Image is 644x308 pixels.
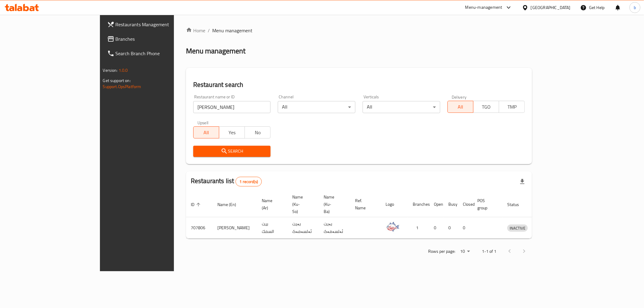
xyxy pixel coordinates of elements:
[278,101,355,113] div: All
[191,201,202,208] span: ID
[292,193,312,215] span: Name (Ku-So)
[198,148,266,155] span: Search
[531,4,571,11] div: [GEOGRAPHIC_DATA]
[458,217,473,239] td: 0
[363,101,440,113] div: All
[208,27,210,34] li: /
[515,174,530,189] div: Export file
[222,128,242,137] span: Yes
[507,201,527,208] span: Status
[197,120,209,125] label: Upsell
[235,177,262,186] div: Total records count
[444,217,458,239] td: 0
[507,225,528,232] span: INACTIVE
[501,103,522,111] span: TMP
[319,217,350,239] td: بەیت ئەلسەمەک
[186,27,532,34] nav: breadcrumb
[634,4,636,11] span: b
[447,101,473,113] button: All
[444,192,458,217] th: Busy
[245,126,271,138] button: No
[287,217,319,239] td: بەیت ئەلسەمەک
[473,101,499,113] button: TGO
[213,217,257,239] td: [PERSON_NAME]
[212,27,252,34] span: Menu management
[386,219,401,234] img: Bet Alsamak
[186,46,245,56] h2: Menu management
[429,217,444,239] td: 0
[450,103,471,111] span: All
[103,83,141,90] a: Support.OpsPlatform
[262,197,280,211] span: Name (Ar)
[193,80,525,89] h2: Restaurant search
[116,50,203,57] span: Search Branch Phone
[452,95,467,99] label: Delivery
[219,126,245,138] button: Yes
[477,197,495,211] span: POS group
[102,32,207,46] a: Branches
[465,4,502,11] div: Menu-management
[217,201,244,208] span: Name (En)
[507,224,528,232] div: INACTIVE
[408,192,429,217] th: Branches
[102,17,207,32] a: Restaurants Management
[193,101,271,113] input: Search for restaurant name or ID..
[191,176,262,186] h2: Restaurants list
[236,179,261,185] span: 1 record(s)
[116,35,203,43] span: Branches
[103,77,131,84] span: Get support on:
[186,192,556,239] table: enhanced table
[196,128,217,137] span: All
[247,128,268,137] span: No
[324,193,343,215] span: Name (Ku-Ba)
[476,103,497,111] span: TGO
[193,146,271,157] button: Search
[116,21,203,28] span: Restaurants Management
[428,248,455,255] p: Rows per page:
[429,192,444,217] th: Open
[103,66,118,74] span: Version:
[482,248,496,255] p: 1-1 of 1
[355,197,373,211] span: Ref. Name
[381,192,408,217] th: Logo
[458,247,472,256] div: Rows per page:
[408,217,429,239] td: 1
[193,126,219,138] button: All
[458,192,473,217] th: Closed
[119,66,128,74] span: 1.0.0
[257,217,287,239] td: بيت السمك
[102,46,207,61] a: Search Branch Phone
[499,101,525,113] button: TMP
